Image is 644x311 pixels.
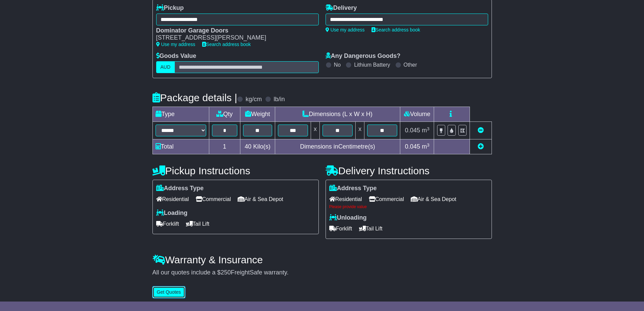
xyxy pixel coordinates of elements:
[156,34,312,42] div: [STREET_ADDRESS][PERSON_NAME]
[156,27,312,35] div: Dominator Garage Doors
[326,52,401,60] label: Any Dangerous Goods?
[156,194,189,204] span: Residential
[478,127,484,134] a: Remove this item
[411,194,456,204] span: Air & Sea Depot
[156,209,188,217] label: Loading
[156,42,195,47] a: Use my address
[369,194,404,204] span: Commercial
[422,143,430,150] span: m
[326,27,365,32] a: Use my address
[372,27,420,32] a: Search address book
[359,223,383,234] span: Tail Lift
[152,139,209,154] td: Total
[405,143,420,150] span: 0.045
[156,61,175,73] label: AUD
[422,127,430,134] span: m
[152,286,186,298] button: Get Quotes
[329,214,367,222] label: Unloading
[245,143,252,150] span: 40
[156,52,196,60] label: Goods Value
[275,139,400,154] td: Dimensions in Centimetre(s)
[245,96,262,103] label: kg/cm
[405,127,420,134] span: 0.045
[334,62,341,68] label: No
[404,62,417,68] label: Other
[156,219,179,229] span: Forklift
[152,269,492,276] div: All our quotes include a $ FreightSafe warranty.
[354,62,390,68] label: Lithium Battery
[356,122,364,139] td: x
[329,185,377,192] label: Address Type
[329,223,352,234] span: Forklift
[221,269,231,276] span: 250
[186,219,210,229] span: Tail Lift
[152,254,492,265] h4: Warranty & Insurance
[311,122,319,139] td: x
[329,204,488,209] div: Please provide value
[152,92,237,103] h4: Package details |
[478,143,484,150] a: Add new item
[273,96,285,103] label: lb/in
[209,107,240,122] td: Qty
[329,194,362,204] span: Residential
[156,185,204,192] label: Address Type
[240,139,275,154] td: Kilo(s)
[326,165,492,176] h4: Delivery Instructions
[427,142,430,148] sup: 3
[152,165,319,176] h4: Pickup Instructions
[152,107,209,122] td: Type
[400,107,434,122] td: Volume
[202,42,251,47] a: Search address book
[427,126,430,131] sup: 3
[238,194,283,204] span: Air & Sea Depot
[156,4,184,12] label: Pickup
[209,139,240,154] td: 1
[326,4,357,12] label: Delivery
[275,107,400,122] td: Dimensions (L x W x H)
[196,194,231,204] span: Commercial
[240,107,275,122] td: Weight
